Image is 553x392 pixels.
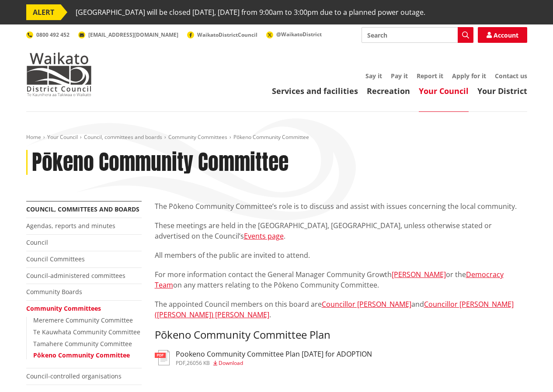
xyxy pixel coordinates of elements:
[478,27,527,43] a: Account
[76,4,425,20] span: [GEOGRAPHIC_DATA] will be closed [DATE], [DATE] from 9:00am to 3:00pm due to a planned power outage.
[367,86,410,96] a: Recreation
[47,133,78,141] a: Your Council
[32,150,289,175] h1: Pōkeno Community Committee
[84,133,162,141] a: Council, committees and boards
[26,133,41,141] a: Home
[362,27,473,43] input: Search input
[272,86,358,96] a: Services and facilities
[26,52,92,96] img: Waikato District Council - Te Kaunihera aa Takiwaa o Waikato
[197,31,257,38] span: WaikatoDistrictCouncil
[392,270,446,279] a: [PERSON_NAME]
[155,250,527,260] p: All members of the public are invited to attend.
[78,31,178,38] a: [EMAIL_ADDRESS][DOMAIN_NAME]
[26,238,48,246] a: Council
[233,133,309,141] span: Pōkeno Community Committee
[176,361,372,366] div: ,
[88,31,178,38] span: [EMAIL_ADDRESS][DOMAIN_NAME]
[419,86,469,96] a: Your Council
[155,299,514,319] a: Councillor [PERSON_NAME] ([PERSON_NAME]) [PERSON_NAME]
[26,372,122,380] a: Council-controlled organisations
[26,31,70,38] a: 0800 492 452
[155,220,527,241] p: These meetings are held in the [GEOGRAPHIC_DATA], [GEOGRAPHIC_DATA], unless otherwise stated or a...
[26,134,527,141] nav: breadcrumb
[26,304,101,312] a: Community Committees
[187,31,257,38] a: WaikatoDistrictCouncil
[33,316,133,324] a: Meremere Community Committee
[322,299,411,309] a: Councillor [PERSON_NAME]
[276,31,322,38] span: @WaikatoDistrict
[168,133,227,141] a: Community Committees
[417,72,443,80] a: Report it
[155,269,527,290] p: For more information contact the General Manager Community Growth or the on any matters relating ...
[26,4,61,20] span: ALERT
[33,328,140,336] a: Te Kauwhata Community Committee
[244,231,284,241] a: Events page
[452,72,486,80] a: Apply for it
[26,205,139,213] a: Council, committees and boards
[36,31,70,38] span: 0800 492 452
[155,329,527,341] h3: Pōkeno Community Committee Plan
[33,351,130,359] a: Pōkeno Community Committee
[365,72,382,80] a: Say it
[176,350,372,358] h3: Pookeno Community Committee Plan [DATE] for ADOPTION
[26,255,85,263] a: Council Committees
[187,359,210,367] span: 26056 KB
[155,299,527,320] p: The appointed Council members on this board are and .
[176,359,185,367] span: pdf
[155,201,527,212] p: The Pōkeno Community Committee’s role is to discuss and assist with issues concerning the local c...
[155,350,170,365] img: document-pdf.svg
[219,359,243,367] span: Download
[391,72,408,80] a: Pay it
[26,271,125,280] a: Council-administered committees
[495,72,527,80] a: Contact us
[266,31,322,38] a: @WaikatoDistrict
[155,350,372,366] a: Pookeno Community Committee Plan [DATE] for ADOPTION pdf,26056 KB Download
[26,222,115,230] a: Agendas, reports and minutes
[33,340,132,348] a: Tamahere Community Committee
[155,270,504,290] a: Democracy Team
[477,86,527,96] a: Your District
[26,288,82,296] a: Community Boards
